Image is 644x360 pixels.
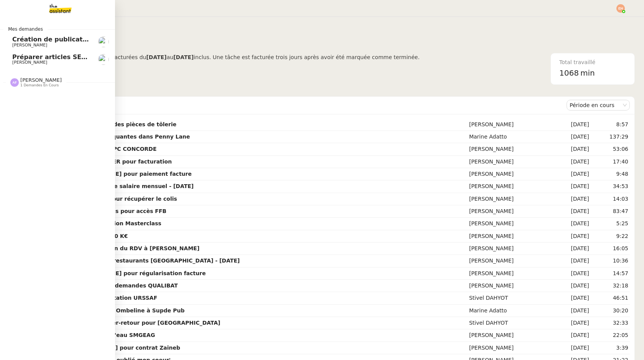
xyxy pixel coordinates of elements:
[591,255,630,267] td: 10:36
[12,60,47,65] span: [PERSON_NAME]
[40,320,220,326] strong: 1/10 Prévoir un train aller-retour pour [GEOGRAPHIC_DATA]
[173,54,194,60] b: [DATE]
[12,36,217,43] span: Création de publications Linkedin pour les articles - [DATE]
[591,143,630,155] td: 53:06
[468,119,553,131] td: [PERSON_NAME]
[553,305,591,317] td: [DATE]
[553,280,591,292] td: [DATE]
[40,245,199,251] strong: Transmettre l'information du RDV à [PERSON_NAME]
[98,54,109,65] img: users%2FFyDJaacbjjQ453P8CnboQfy58ng1%2Favatar%2F303ecbdd-43bb-473f-a9a4-27a42b8f4fe3
[591,156,630,168] td: 17:40
[40,183,194,189] strong: Gestion des virements de salaire mensuel - [DATE]
[553,342,591,354] td: [DATE]
[591,280,630,292] td: 32:18
[468,230,553,243] td: [PERSON_NAME]
[570,100,627,110] nz-select-item: Période en cours
[553,143,591,155] td: [DATE]
[591,218,630,230] td: 5:25
[591,317,630,329] td: 32:33
[10,78,19,87] img: svg
[553,205,591,218] td: [DATE]
[194,54,419,60] span: inclus. Une tâche est facturée trois jours après avoir été marquée comme terminée.
[553,329,591,342] td: [DATE]
[468,292,553,304] td: Stivel DAHYOT
[468,329,553,342] td: [PERSON_NAME]
[12,53,130,61] span: Préparer articles SEO pour le blog
[40,307,185,314] strong: [PERSON_NAME] contrat Ombeline à Supde Pub
[468,317,553,329] td: Stivel DAHYOT
[468,168,553,180] td: [PERSON_NAME]
[580,67,595,79] span: min
[12,43,47,48] span: [PERSON_NAME]
[468,131,553,143] td: Marine Adatto
[40,282,178,289] strong: Demandez précision sur demandes QUALIBAT
[468,342,553,354] td: [PERSON_NAME]
[591,329,630,342] td: 22:05
[591,193,630,205] td: 14:03
[468,305,553,317] td: Marine Adatto
[20,77,62,83] span: [PERSON_NAME]
[98,36,109,47] img: users%2FFyDJaacbjjQ453P8CnboQfy58ng1%2Favatar%2F303ecbdd-43bb-473f-a9a4-27a42b8f4fe3
[468,156,553,168] td: [PERSON_NAME]
[20,83,59,88] span: 1 demandes en cours
[616,4,625,13] img: svg
[591,292,630,304] td: 46:51
[468,205,553,218] td: [PERSON_NAME]
[591,243,630,255] td: 16:05
[559,68,579,78] span: 1068
[591,119,630,131] td: 8:57
[553,193,591,205] td: [DATE]
[591,342,630,354] td: 3:39
[553,218,591,230] td: [DATE]
[468,180,553,193] td: [PERSON_NAME]
[468,268,553,280] td: [PERSON_NAME]
[3,25,48,33] span: Mes demandes
[559,58,626,67] div: Total travaillé
[40,258,240,264] strong: Commander des tickets restaurants [GEOGRAPHIC_DATA] - [DATE]
[553,131,591,143] td: [DATE]
[468,143,553,155] td: [PERSON_NAME]
[591,180,630,193] td: 34:53
[553,268,591,280] td: [DATE]
[553,156,591,168] td: [DATE]
[40,134,190,140] strong: Vérifie les factures manquantes dans Penny Lane
[591,305,630,317] td: 30:20
[468,243,553,255] td: [PERSON_NAME]
[553,292,591,304] td: [DATE]
[553,317,591,329] td: [DATE]
[591,268,630,280] td: 14:57
[468,193,553,205] td: [PERSON_NAME]
[591,205,630,218] td: 83:47
[591,230,630,243] td: 9:22
[553,119,591,131] td: [DATE]
[591,131,630,143] td: 137:29
[553,243,591,255] td: [DATE]
[468,218,553,230] td: [PERSON_NAME]
[553,255,591,267] td: [DATE]
[468,255,553,267] td: [PERSON_NAME]
[39,97,567,113] div: Demandes
[146,54,166,60] b: [DATE]
[591,168,630,180] td: 9:48
[553,230,591,243] td: [DATE]
[40,270,206,276] strong: Contacter [PERSON_NAME] pour régularisation facture
[40,171,192,177] strong: Contacter [PERSON_NAME] pour paiement facture
[167,54,173,60] span: au
[553,168,591,180] td: [DATE]
[553,180,591,193] td: [DATE]
[468,280,553,292] td: [PERSON_NAME]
